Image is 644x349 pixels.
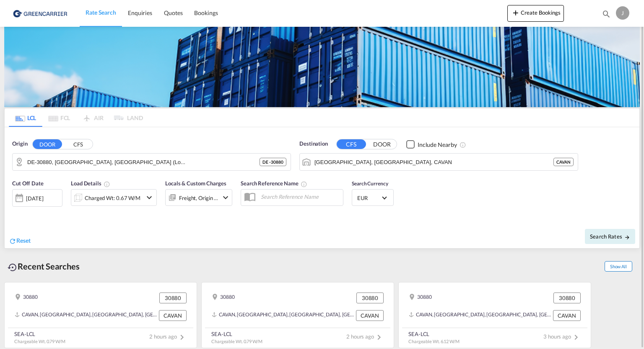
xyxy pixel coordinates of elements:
div: CAVAN, Vancouver, BC, Canada, North America, Americas [15,310,157,321]
div: 30880 [356,293,384,303]
md-icon: Your search will be saved by the below given name [301,181,307,187]
md-checkbox: Checkbox No Ink [406,140,457,149]
recent-search-card: 30880 30880CAVAN, [GEOGRAPHIC_DATA], [GEOGRAPHIC_DATA], [GEOGRAPHIC_DATA], [GEOGRAPHIC_DATA], [GE... [398,282,591,348]
span: Quotes [164,9,182,16]
button: CFS [63,140,93,149]
md-icon: icon-magnify [602,9,611,18]
div: CAVAN, Vancouver, BC, Canada, North America, Americas [212,310,354,321]
md-icon: icon-chevron-right [374,332,384,342]
md-icon: icon-chevron-down [144,192,154,203]
md-icon: icon-chevron-right [177,332,187,342]
md-input-container: Vancouver, BC, CAVAN [300,154,578,170]
span: Locals & Custom Charges [165,180,226,187]
img: GreenCarrierFCL_LCL.png [4,14,640,107]
span: Search Rates [590,233,630,240]
div: Charged Wt: 0.67 W/Micon-chevron-down [71,189,157,206]
div: CAVAN [553,158,574,166]
div: SEA-LCL [211,330,262,338]
div: 30880 [409,293,432,303]
input: Search by Port [314,156,553,168]
div: 30880 [212,293,235,303]
button: CFS [337,139,366,149]
span: 2 hours ago [149,333,187,340]
span: Destination [299,140,328,148]
recent-search-card: 30880 30880CAVAN, [GEOGRAPHIC_DATA], [GEOGRAPHIC_DATA], [GEOGRAPHIC_DATA], [GEOGRAPHIC_DATA], [GE... [201,282,394,348]
md-input-container: DE-30880, Laatzen, Niedersachsen (Lower Saxony) [13,154,291,170]
md-datepicker: Select [12,206,18,217]
div: CAVAN [356,310,384,321]
span: Show All [605,261,632,272]
div: icon-magnify [602,9,611,22]
div: Freight Origin Destinationicon-chevron-down [165,189,232,206]
span: Load Details [71,180,110,187]
span: Enquiries [128,9,152,16]
div: [DATE] [12,189,62,207]
span: Chargeable Wt. 0.79 W/M [211,339,262,344]
button: icon-plus 400-fgCreate Bookings [507,5,564,22]
span: Bookings [194,9,218,16]
div: J [616,6,629,20]
md-select: Select Currency: € EUREuro [356,192,389,204]
span: Reset [16,237,31,244]
button: Search Ratesicon-arrow-right [585,229,635,244]
md-icon: Unchecked: Ignores neighbouring ports when fetching rates.Checked : Includes neighbouring ports w... [460,141,466,148]
img: 1378a7308afe11ef83610d9e779c6b34.png [13,4,69,23]
span: Origin [12,140,27,148]
md-icon: icon-chevron-down [221,192,231,203]
div: 30880 [159,293,187,303]
div: 30880 [15,293,38,303]
span: 2 hours ago [346,333,384,340]
span: 3 hours ago [543,333,581,340]
recent-search-card: 30880 30880CAVAN, [GEOGRAPHIC_DATA], [GEOGRAPHIC_DATA], [GEOGRAPHIC_DATA], [GEOGRAPHIC_DATA], [GE... [4,282,197,348]
div: 30880 [553,293,581,303]
div: CAVAN [159,310,187,321]
div: Freight Origin Destination [179,192,218,204]
md-icon: icon-backup-restore [8,262,18,272]
button: DOOR [367,140,397,149]
div: SEA-LCL [14,330,65,338]
span: Chargeable Wt. 0.79 W/M [14,339,65,344]
md-icon: icon-plus 400-fg [511,8,521,18]
md-icon: icon-chevron-right [571,332,581,342]
div: icon-refreshReset [9,236,31,246]
div: Recent Searches [4,257,83,276]
input: Search Reference Name [257,190,343,203]
div: Include Nearby [418,141,457,149]
span: Cut Off Date [12,180,44,187]
div: Charged Wt: 0.67 W/M [85,192,140,204]
span: Rate Search [86,9,116,16]
span: DE - 30880 [262,159,283,165]
div: CAVAN [553,310,581,321]
div: [DATE] [26,195,43,202]
span: EUR [357,194,381,202]
input: Search by Door [27,156,260,168]
div: Origin DOOR CFS DE-30880, Laatzen, Niedersachsen (Lower Saxony)Destination CFS DOORCheckbox No In... [5,127,639,248]
span: Search Currency [352,180,388,187]
div: SEA-LCL [408,330,460,338]
div: CAVAN, Vancouver, BC, Canada, North America, Americas [409,310,551,321]
md-icon: icon-refresh [9,237,16,245]
span: Search Reference Name [241,180,307,187]
button: DOOR [33,139,62,149]
md-icon: icon-arrow-right [624,234,630,240]
span: Chargeable Wt. 6.12 W/M [408,339,460,344]
md-tab-item: LCL [9,108,42,127]
md-pagination-wrapper: Use the left and right arrow keys to navigate between tabs [9,108,143,127]
md-icon: Chargeable Weight [104,181,110,187]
